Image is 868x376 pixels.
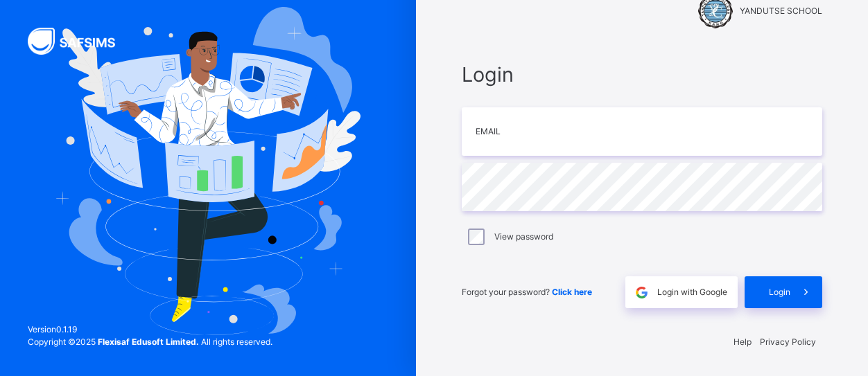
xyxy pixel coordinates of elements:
label: View password [494,231,553,243]
span: Copyright © 2025 All rights reserved. [28,337,272,347]
a: Help [734,337,752,347]
a: Click here [552,287,592,297]
strong: Flexisaf Edusoft Limited. [98,337,199,347]
span: Forgot your password? [462,287,592,297]
span: Login [769,286,790,298]
a: Privacy Policy [760,337,816,347]
span: Login [462,60,822,89]
img: Hero Image [55,7,361,335]
span: Version 0.1.19 [28,323,272,336]
span: Login with Google [657,286,727,298]
img: google.396cfc9801f0270233282035f929180a.svg [634,285,650,301]
span: YANDUTSE SCHOOL [740,5,822,17]
img: SAFSIMS Logo [28,28,132,55]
